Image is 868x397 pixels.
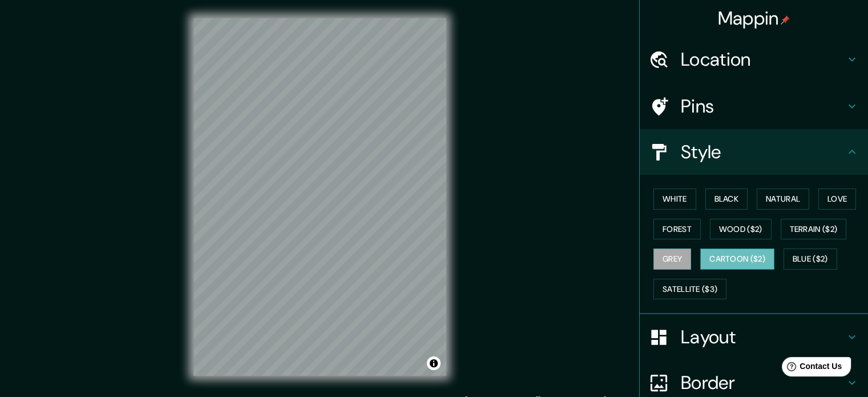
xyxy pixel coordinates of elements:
button: Forest [653,219,701,240]
button: Natural [757,189,809,210]
button: Satellite ($3) [653,279,726,300]
button: Cartoon ($2) [700,248,774,270]
button: Blue ($2) [784,248,837,270]
div: Location [640,37,868,82]
div: Pins [640,83,868,129]
div: Style [640,129,868,175]
iframe: Help widget launcher [766,352,855,384]
button: Toggle attribution [427,356,441,370]
button: Love [818,189,856,210]
div: Layout [640,314,868,360]
button: Terrain ($2) [781,219,847,240]
h4: Location [681,48,845,71]
button: Wood ($2) [710,219,772,240]
button: Grey [653,248,691,270]
h4: Pins [681,95,845,118]
button: Black [705,189,748,210]
canvas: Map [193,18,446,376]
h4: Mappin [718,7,790,30]
button: White [653,189,696,210]
h4: Border [681,371,845,394]
h4: Style [681,141,845,163]
img: pin-icon.png [781,15,790,25]
h4: Layout [681,326,845,348]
